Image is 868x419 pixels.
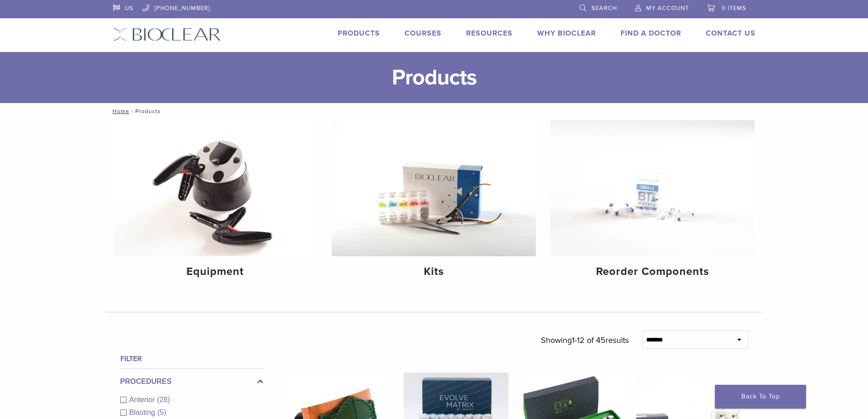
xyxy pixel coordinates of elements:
h4: Kits [339,264,529,280]
h4: Equipment [121,264,310,280]
a: Contact Us [706,29,755,38]
a: Equipment [113,120,318,286]
p: Showing results [541,331,629,350]
img: Kits [332,120,536,256]
label: Procedures [120,376,263,387]
span: / [129,109,135,114]
span: 1-12 of 45 [572,335,606,345]
span: Search [591,5,617,12]
span: 0 items [722,5,746,12]
a: Back To Top [715,385,806,409]
a: Find A Doctor [621,29,681,38]
h4: Filter [120,353,263,364]
a: Why Bioclear [537,29,596,38]
span: My Account [646,5,689,12]
a: Kits [332,120,536,286]
a: Reorder Components [550,120,755,286]
a: Products [338,29,380,38]
span: (28) [157,396,170,403]
span: Blasting [129,409,158,416]
span: Anterior [129,396,157,403]
img: Reorder Components [550,120,755,256]
h4: Reorder Components [558,264,747,280]
span: (5) [157,409,166,416]
a: Home [110,108,129,114]
img: Bioclear [113,28,221,41]
a: Resources [466,29,513,38]
nav: Products [106,103,762,119]
img: Equipment [113,120,318,256]
a: Courses [405,29,442,38]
